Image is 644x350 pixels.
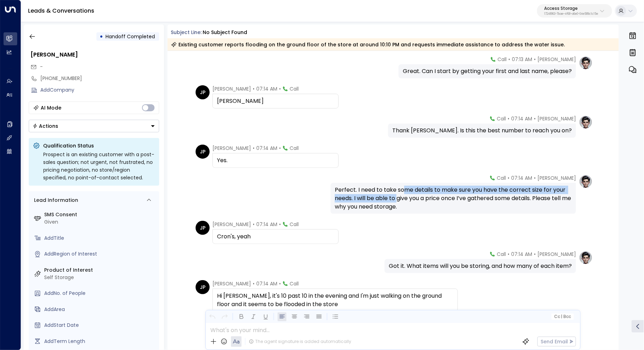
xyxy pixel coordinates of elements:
span: • [253,221,255,228]
span: [PERSON_NAME] [537,56,576,63]
div: JP [196,145,210,159]
label: Product of Interest [45,266,156,274]
span: [PERSON_NAME] [537,174,576,181]
label: SMS Consent [45,211,156,218]
div: • [100,30,103,43]
button: Access Storage17248963-7bae-4f68-a6e0-04e589c1c15e [537,4,612,18]
span: Subject Line: [171,29,202,36]
div: AI Mode [41,104,62,111]
span: 07:14 AM [511,251,532,258]
p: Qualification Status [43,142,155,149]
a: Leads & Conversations [28,7,94,15]
span: [PERSON_NAME] [537,115,576,122]
span: Handoff Completed [106,33,155,40]
img: profile-logo.png [579,174,593,189]
span: • [279,221,281,228]
span: [PERSON_NAME] [212,85,251,92]
span: 07:14 AM [256,221,277,228]
span: 07:14 AM [511,174,532,181]
div: Given [45,218,156,226]
div: AddStart Date [45,322,156,329]
span: Call [497,174,506,181]
div: JP [196,280,210,294]
span: Call [290,85,299,92]
span: • [534,115,536,122]
button: Undo [208,312,217,321]
div: Great. Can I start by getting your first and last name, please? [403,67,572,75]
img: profile-logo.png [579,251,593,265]
span: | [561,314,562,319]
span: • [508,56,510,63]
img: profile-logo.png [579,56,593,70]
div: AddTitle [45,235,156,242]
span: • [279,85,281,92]
div: No subject found [203,29,247,36]
div: Yes. [217,156,334,165]
span: • [534,56,536,63]
p: Access Storage [544,6,598,11]
span: 07:14 AM [256,280,277,287]
div: Got it. What items will you be storing, and how many of each item? [389,262,572,270]
button: Cc|Bcc [551,313,574,320]
span: • [279,145,281,152]
span: Call [497,115,506,122]
div: [PERSON_NAME] [217,97,334,105]
span: Call [497,251,506,258]
p: 17248963-7bae-4f68-a6e0-04e589c1c15e [544,13,598,15]
span: Cc Bcc [554,314,571,319]
span: - [40,63,43,70]
div: AddCompany [41,86,159,94]
div: AddRegion of Interest [45,250,156,258]
span: 07:14 AM [256,85,277,92]
span: [PERSON_NAME] [212,280,251,287]
div: Button group with a nested menu [29,120,159,132]
div: Thank [PERSON_NAME]. Is this the best number to reach you on? [392,126,572,135]
span: Call [290,221,299,228]
div: [PHONE_NUMBER] [41,75,159,82]
span: 07:14 AM [511,115,532,122]
span: 07:13 AM [512,56,532,63]
div: AddArea [45,306,156,313]
div: The agent signature is added automatically [249,338,351,345]
span: • [253,280,255,287]
span: [PERSON_NAME] [212,145,251,152]
span: • [253,85,255,92]
span: • [279,280,281,287]
div: JP [196,221,210,235]
button: Redo [220,312,229,321]
div: Lead Information [32,197,79,204]
div: AddTerm Length [45,338,156,345]
button: Actions [29,120,159,132]
div: Actions [33,123,59,129]
span: Call [290,145,299,152]
span: • [508,251,509,258]
span: 07:14 AM [256,145,277,152]
span: Call [497,56,507,63]
span: • [534,251,536,258]
span: [PERSON_NAME] [537,251,576,258]
span: • [253,145,255,152]
div: Existing customer reports flooding on the ground floor of the store at around 10:10 PM and reques... [171,41,565,48]
div: AddNo. of People [45,290,156,297]
div: Prospect is an existing customer with a post-sales question; not urgent, not frustrated, no prici... [43,151,155,181]
div: Hi [PERSON_NAME], it's 10 past 10 in the evening and I'm just walking on the ground floor and it ... [217,292,453,309]
span: • [534,174,536,181]
img: profile-logo.png [579,115,593,129]
div: JP [196,85,210,99]
div: Perfect. I need to take some details to make sure you have the correct size for your needs. I wil... [335,186,572,211]
span: Call [290,280,299,287]
span: • [508,174,509,181]
span: • [508,115,509,122]
div: Self Storage [45,274,156,281]
span: [PERSON_NAME] [212,221,251,228]
div: Cron's, yeah [217,232,334,241]
div: [PERSON_NAME] [31,51,159,59]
